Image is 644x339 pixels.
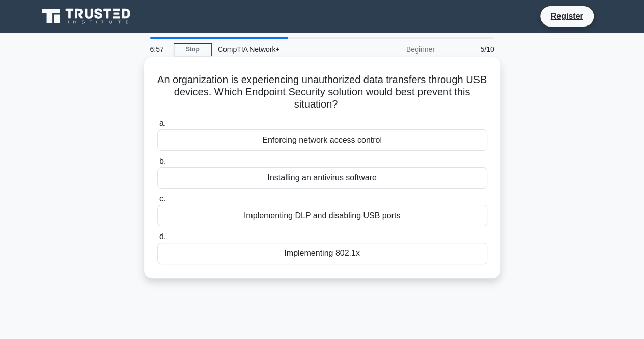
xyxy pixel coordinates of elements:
div: 5/10 [441,39,500,60]
span: b. [159,157,166,165]
div: Implementing DLP and disabling USB ports [157,205,487,226]
div: Installing an antivirus software [157,167,487,189]
div: 6:57 [144,39,174,60]
h5: An organization is experiencing unauthorized data transfers through USB devices. Which Endpoint S... [156,73,488,111]
div: Beginner [352,39,441,60]
div: Implementing 802.1x [157,243,487,264]
div: Enforcing network access control [157,129,487,151]
span: d. [159,232,166,241]
a: Register [544,10,589,22]
a: Stop [174,43,212,56]
span: c. [159,194,165,203]
div: CompTIA Network+ [212,39,352,60]
span: a. [159,119,166,127]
